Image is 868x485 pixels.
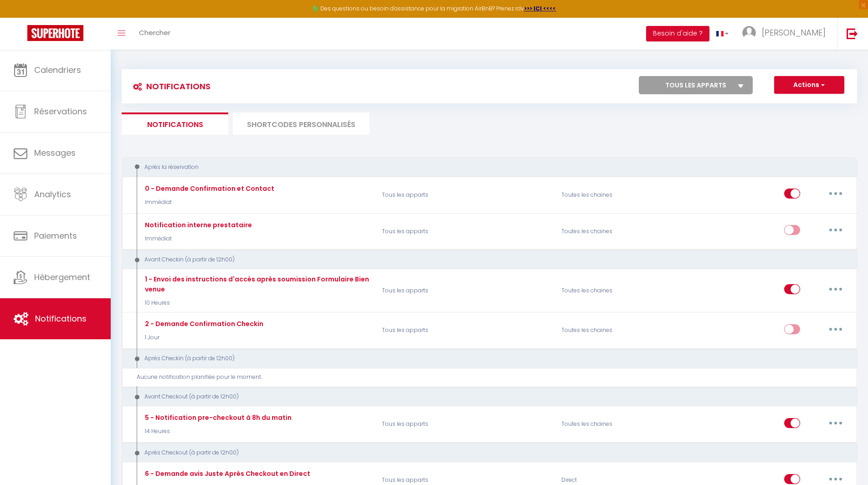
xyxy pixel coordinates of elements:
p: 14 Heures [143,427,292,436]
span: Réservations [34,106,87,117]
div: 0 - Demande Confirmation et Contact [143,184,274,194]
a: ... [PERSON_NAME] [735,18,837,50]
div: Toutes les chaines [555,218,675,245]
span: Paiements [34,230,77,241]
p: 10 Heures [143,299,370,307]
span: [PERSON_NAME] [762,27,826,38]
div: Après Checkout (à partir de 12h00) [130,449,834,457]
p: 1 Jour [143,333,263,342]
p: Tous les apparts [376,182,555,208]
div: Toutes les chaines [555,182,675,208]
li: SHORTCODES PERSONNALISÉS [233,112,370,135]
div: Toutes les chaines [555,317,675,344]
span: Chercher [139,28,170,37]
p: Immédiat [143,198,274,207]
div: 2 - Demande Confirmation Checkin [143,319,263,329]
img: ... [742,26,756,40]
a: >>> ICI <<<< [524,5,556,12]
div: Avant Checkin (à partir de 12h00) [130,255,834,264]
p: Immédiat [143,235,252,243]
span: Calendriers [34,64,81,76]
li: Notifications [122,112,228,135]
h3: Notifications [128,76,211,97]
p: Tous les apparts [376,317,555,344]
button: Actions [774,76,844,94]
img: Super Booking [27,25,83,41]
img: logout [847,28,858,39]
div: Après la réservation [130,163,834,172]
div: 5 - Notification pre-checkout à 8h du matin [143,413,292,423]
span: Analytics [34,189,71,200]
span: Notifications [35,313,87,324]
span: Messages [34,147,76,158]
div: Aucune notification planifiée pour le moment. [137,373,849,382]
div: Avant Checkout (à partir de 12h00) [130,393,834,401]
p: Tous les apparts [376,274,555,307]
p: Tous les apparts [376,218,555,245]
span: Hébergement [34,271,90,283]
div: Toutes les chaines [555,274,675,307]
div: 6 - Demande avis Juste Après Checkout en Direct [143,469,310,479]
div: Notification interne prestataire [143,220,252,230]
p: Tous les apparts [376,411,555,438]
a: Chercher [132,18,177,50]
div: 1 - Envoi des instructions d'accès après soumission Formulaire Bienvenue [143,274,370,294]
div: Après Checkin (à partir de 12h00) [130,354,834,363]
button: Besoin d'aide ? [646,26,709,41]
div: Toutes les chaines [555,411,675,438]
